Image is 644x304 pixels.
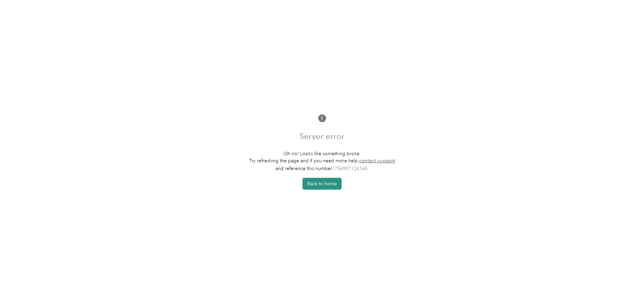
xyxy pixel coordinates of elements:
[249,157,395,165] p: Try refreshing the page and if you need more help
[302,178,342,190] button: Back to home
[606,266,644,304] iframe: Everlance-gr Chat Button Frame
[249,150,395,157] p: Oh no! Looks like something broke.
[249,165,395,172] p: and reference this number .
[332,166,367,171] span: 1756907124160
[299,128,345,144] h1: Server error
[359,158,395,164] a: contact support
